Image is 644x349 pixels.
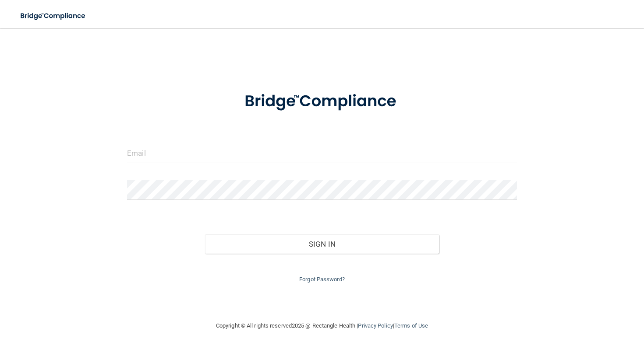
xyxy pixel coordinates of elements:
[228,80,416,122] img: bridge_compliance_login_screen.278c3ca4.svg
[358,322,393,329] a: Privacy Policy
[127,143,517,163] input: Email
[394,322,428,329] a: Terms of Use
[205,234,439,254] button: Sign In
[299,276,345,283] a: Forgot Password?
[162,312,482,340] div: Copyright © All rights reserved 2025 @ Rectangle Health | |
[13,7,94,25] img: bridge_compliance_login_screen.278c3ca4.svg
